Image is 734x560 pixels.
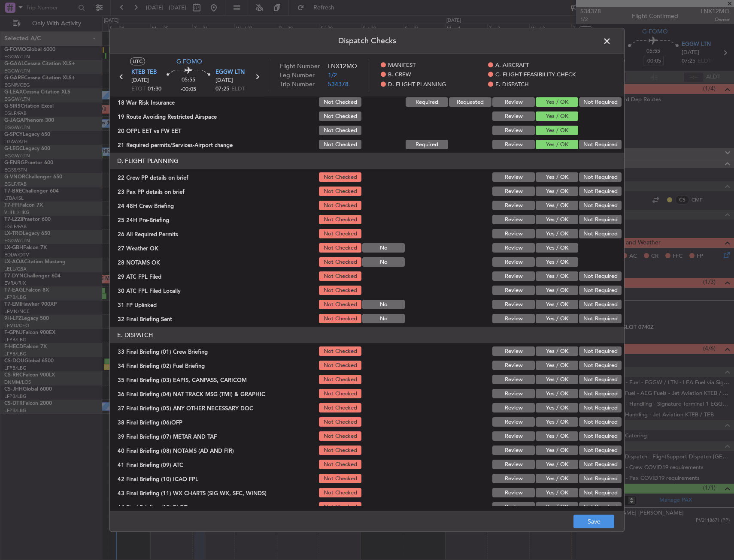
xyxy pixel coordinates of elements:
[579,215,622,225] button: Not Required
[579,361,622,370] button: Not Required
[536,460,578,470] button: Yes / OK
[536,272,578,281] button: Yes / OK
[536,112,578,121] button: Yes / OK
[579,314,622,324] button: Not Required
[536,314,578,324] button: Yes / OK
[536,432,578,441] button: Yes / OK
[579,432,622,441] button: Not Required
[536,201,578,211] button: Yes / OK
[579,375,622,385] button: Not Required
[536,347,578,356] button: Yes / OK
[536,258,578,267] button: Yes / OK
[579,446,622,455] button: Not Required
[536,375,578,385] button: Yes / OK
[579,272,622,281] button: Not Required
[579,460,622,470] button: Not Required
[536,300,578,310] button: Yes / OK
[579,201,622,211] button: Not Required
[579,300,622,310] button: Not Required
[536,187,578,196] button: Yes / OK
[536,244,578,253] button: Yes / OK
[536,286,578,295] button: Yes / OK
[573,515,614,529] button: Save
[579,403,622,413] button: Not Required
[536,446,578,455] button: Yes / OK
[579,173,622,182] button: Not Required
[536,503,578,512] button: Yes / OK
[536,403,578,413] button: Yes / OK
[579,503,622,512] button: Not Required
[536,215,578,225] button: Yes / OK
[536,418,578,427] button: Yes / OK
[536,389,578,399] button: Yes / OK
[536,488,578,498] button: Yes / OK
[536,126,578,135] button: Yes / OK
[579,474,622,484] button: Not Required
[536,229,578,239] button: Yes / OK
[579,389,622,399] button: Not Required
[579,187,622,196] button: Not Required
[536,361,578,370] button: Yes / OK
[536,98,578,107] button: Yes / OK
[579,98,622,107] button: Not Required
[110,28,624,54] header: Dispatch Checks
[536,173,578,182] button: Yes / OK
[579,229,622,239] button: Not Required
[536,474,578,484] button: Yes / OK
[536,140,578,150] button: Yes / OK
[579,140,622,150] button: Not Required
[579,347,622,356] button: Not Required
[579,418,622,427] button: Not Required
[579,286,622,295] button: Not Required
[579,488,622,498] button: Not Required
